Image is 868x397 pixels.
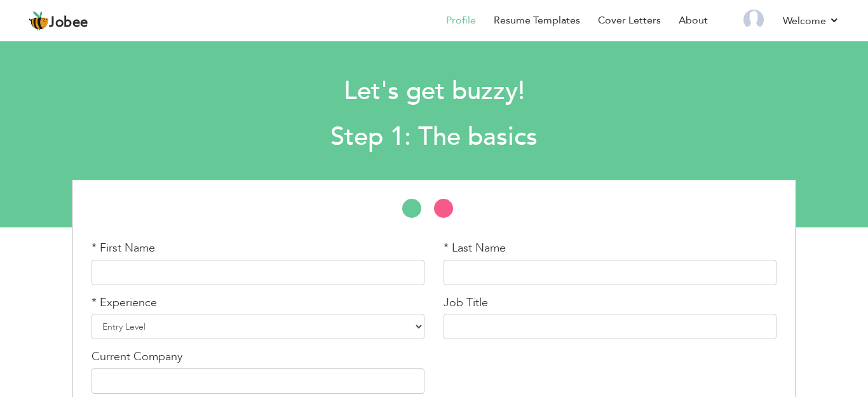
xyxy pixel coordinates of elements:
a: Welcome [783,13,839,29]
label: * First Name [92,240,155,257]
a: Cover Letters [598,13,661,28]
label: Job Title [444,295,488,311]
h2: Step 1: The basics [118,121,750,154]
label: * Experience [92,295,157,311]
a: Profile [446,13,476,28]
a: About [679,13,708,28]
a: Resume Templates [494,13,580,28]
label: Current Company [92,349,182,365]
label: * Last Name [444,240,506,257]
a: Jobee [29,11,88,31]
img: jobee.io [29,11,49,31]
img: Profile Img [743,10,764,30]
h1: Let's get buzzy! [118,75,750,108]
span: Jobee [49,16,88,30]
